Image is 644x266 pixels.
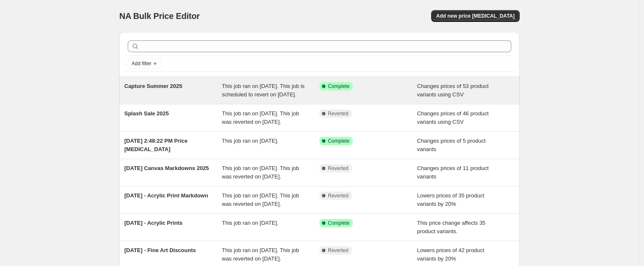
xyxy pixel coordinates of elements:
[131,60,151,67] span: Add filter
[328,138,349,144] span: Complete
[124,165,209,171] span: [DATE] Canvas Markdowns 2025
[124,83,182,89] span: Capture Summer 2025
[328,110,349,117] span: Reverted
[124,220,182,226] span: [DATE] - Acrylic Prints
[124,138,188,152] span: [DATE] 2:48:22 PM Price [MEDICAL_DATA]
[328,247,349,254] span: Reverted
[222,165,299,180] span: This job ran on [DATE]. This job was reverted on [DATE].
[222,247,299,262] span: This job ran on [DATE]. This job was reverted on [DATE].
[417,138,486,152] span: Changes prices of 5 product variants
[119,11,200,21] span: NA Bulk Price Editor
[417,247,485,262] span: Lowers prices of 42 product variants by 20%
[417,110,489,125] span: Changes prices of 46 product variants using CSV
[124,247,196,253] span: [DATE] - Fine Art Discounts
[222,83,305,98] span: This job ran on [DATE]. This job is scheduled to revert on [DATE].
[328,192,349,199] span: Reverted
[124,192,208,199] span: [DATE] - Acrylic Print Markdown
[328,220,349,226] span: Complete
[222,110,299,125] span: This job ran on [DATE]. This job was reverted on [DATE].
[417,165,489,180] span: Changes prices of 11 product variants
[222,138,279,144] span: This job ran on [DATE].
[328,165,349,172] span: Reverted
[222,192,299,207] span: This job ran on [DATE]. This job was reverted on [DATE].
[431,10,520,22] button: Add new price [MEDICAL_DATA]
[417,83,489,98] span: Changes prices of 53 product variants using CSV
[417,220,486,234] span: This price change affects 35 product variants.
[128,59,161,69] button: Add filter
[124,110,169,117] span: Splash Sale 2025
[328,83,349,90] span: Complete
[222,220,279,226] span: This job ran on [DATE].
[417,192,485,207] span: Lowers prices of 35 product variants by 20%
[436,13,515,19] span: Add new price [MEDICAL_DATA]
